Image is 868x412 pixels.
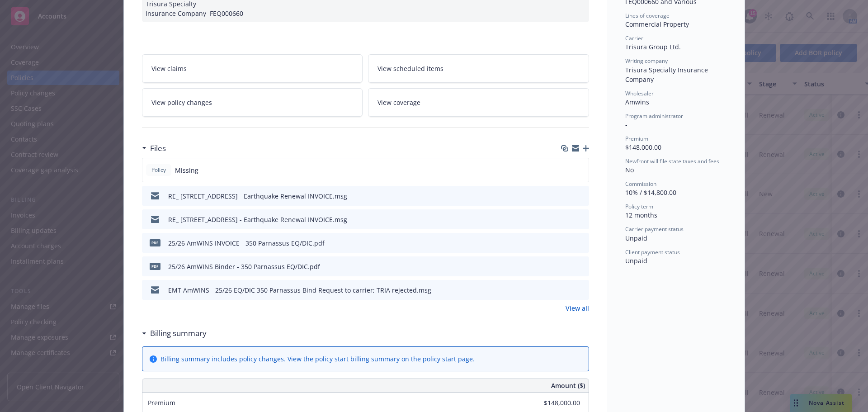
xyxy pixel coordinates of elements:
[625,188,676,197] span: 10% / $14,800.00
[168,262,320,271] div: 25/26 AmWINS Binder - 350 Parnassus EQ/DIC.pdf
[625,57,668,65] span: Writing company
[150,166,168,174] span: Policy
[151,64,187,73] span: View claims
[377,64,443,73] span: View scheduled items
[625,225,684,233] span: Carrier payment status
[377,98,420,107] span: View coverage
[168,191,347,201] div: RE_ [STREET_ADDRESS] - Earthquake Renewal INVOICE.msg
[150,239,160,246] span: pdf
[142,142,166,154] div: Files
[175,166,198,175] span: Missing
[150,142,166,154] h3: Files
[563,238,570,248] button: download file
[563,215,570,224] button: download file
[142,88,363,117] a: View policy changes
[168,285,431,295] div: EMT AmWINS - 25/26 EQ/DIC 350 Parnassus Bind Request to carrier; TRIA rejected.msg
[368,88,589,117] a: View coverage
[168,215,347,224] div: RE_ [STREET_ADDRESS] - Earthquake Renewal INVOICE.msg
[625,180,656,188] span: Commission
[577,215,585,224] button: preview file
[625,12,670,19] span: Lines of coverage
[625,66,710,84] span: Trisura Specialty Insurance Company
[625,203,653,210] span: Policy term
[577,238,585,248] button: preview file
[142,54,363,83] a: View claims
[625,256,647,265] span: Unpaid
[368,54,589,83] a: View scheduled items
[625,234,647,242] span: Unpaid
[625,90,654,97] span: Wholesaler
[577,191,585,201] button: preview file
[151,98,212,107] span: View policy changes
[142,327,207,339] div: Billing summary
[625,19,726,29] div: Commercial Property
[148,398,175,407] span: Premium
[625,112,683,120] span: Program administrator
[563,191,570,201] button: download file
[625,98,649,106] span: Amwins
[625,157,719,165] span: Newfront will file state taxes and fees
[625,135,648,142] span: Premium
[527,396,585,410] input: 0.00
[625,120,627,129] span: -
[577,285,585,295] button: preview file
[168,238,325,248] div: 25/26 AmWINS INVOICE - 350 Parnassus EQ/DIC.pdf
[160,354,475,364] div: Billing summary includes policy changes. View the policy start billing summary on the .
[577,262,585,271] button: preview file
[625,34,643,42] span: Carrier
[625,248,680,256] span: Client payment status
[625,166,634,174] span: No
[625,143,661,152] span: $148,000.00
[563,285,570,295] button: download file
[625,43,681,51] span: Trisura Group Ltd.
[150,327,207,339] h3: Billing summary
[563,262,570,271] button: download file
[423,355,473,363] a: policy start page
[551,381,585,390] span: Amount ($)
[150,263,160,270] span: pdf
[566,303,589,313] a: View all
[625,211,657,219] span: 12 months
